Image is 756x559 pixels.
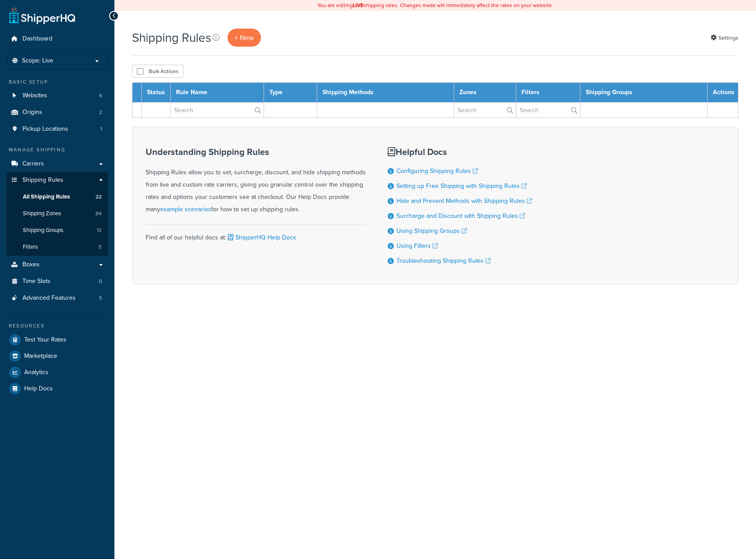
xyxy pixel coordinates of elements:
h3: Understanding Shipping Rules [146,147,366,157]
input: Search [516,103,580,118]
span: Boxes [22,261,40,268]
li: Time Slots [7,273,108,290]
div: Resources [7,322,108,330]
div: Basic Setup [7,78,108,86]
a: Using Shipping Groups [396,226,467,235]
a: Configuring Shipping Rules [396,166,478,176]
th: Shipping Methods [317,83,454,103]
a: ShipperHQ Help Docs [226,233,296,242]
a: Pickup Locations 1 [7,121,108,137]
span: Help Docs [24,385,53,393]
li: All Shipping Rules [7,189,108,205]
span: Dashboard [22,35,52,43]
span: 22 [95,193,102,201]
span: 0 [99,278,102,285]
span: 12 [97,227,102,234]
a: Help Docs [7,381,108,397]
th: Type [264,83,317,103]
a: Shipping Zones 84 [7,206,108,222]
span: Websites [22,92,47,99]
span: All Shipping Rules [23,193,70,201]
a: Filters 5 [7,239,108,255]
a: Boxes [7,257,108,273]
a: Surcharge and Discount with Shipping Rules [396,211,525,221]
a: example scenarios [160,205,211,214]
span: Filters [23,243,38,251]
span: Analytics [24,369,48,376]
li: Filters [7,239,108,255]
a: Origins 2 [7,104,108,121]
span: Origins [22,109,42,116]
span: Pickup Locations [22,125,68,133]
span: Time Slots [22,278,51,285]
input: Search [454,103,516,118]
div: Shipping Rules allow you to set, surcharge, discount, and hide shipping methods from live and cus... [146,147,366,216]
button: Bulk Actions [132,65,183,78]
span: Advanced Features [22,294,76,302]
li: Pickup Locations [7,121,108,137]
th: Shipping Groups [580,83,707,103]
a: Shipping Groups 12 [7,222,108,239]
a: + New [228,29,261,47]
th: Rule Name [171,83,264,103]
div: Manage Shipping [7,146,108,154]
a: Settings [711,32,738,44]
a: Advanced Features 5 [7,290,108,306]
a: Shipping Rules [7,172,108,188]
li: Origins [7,104,108,121]
span: 5 [99,294,102,302]
span: Shipping Groups [23,227,63,234]
a: Hide and Prevent Methods with Shipping Rules [396,196,532,206]
span: Shipping Rules [22,177,63,184]
b: LIVE [353,1,363,9]
span: 4 [99,92,102,99]
a: Setting up Free Shipping with Shipping Rules [396,181,527,191]
a: Dashboard [7,31,108,47]
th: Status [142,83,171,103]
li: Shipping Zones [7,206,108,222]
li: Advanced Features [7,290,108,306]
h1: Shipping Rules [132,29,211,46]
span: + New [235,33,254,43]
span: Marketplace [24,353,57,360]
li: Shipping Rules [7,172,108,256]
a: ShipperHQ Home [9,7,75,24]
li: Shipping Groups [7,222,108,239]
input: Search [171,103,264,118]
a: Marketplace [7,348,108,364]
a: Websites 4 [7,88,108,104]
a: All Shipping Rules 22 [7,189,108,205]
a: Troubleshooting Shipping Rules [396,256,491,265]
div: Find all of our helpful docs at: [146,224,366,244]
span: 1 [100,125,102,133]
a: Time Slots 0 [7,273,108,290]
a: Analytics [7,364,108,380]
a: Test Your Rates [7,332,108,348]
a: Carriers [7,156,108,172]
span: 5 [99,243,102,251]
span: Test Your Rates [24,336,66,344]
span: Scope: Live [22,57,53,65]
span: Shipping Zones [23,210,61,217]
th: Actions [708,83,738,103]
h3: Helpful Docs [388,147,532,157]
th: Zones [454,83,516,103]
span: 2 [99,109,102,116]
span: 84 [95,210,102,217]
span: Carriers [22,160,44,168]
li: Websites [7,88,108,104]
a: Using Filters [396,241,438,250]
th: Filters [516,83,580,103]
